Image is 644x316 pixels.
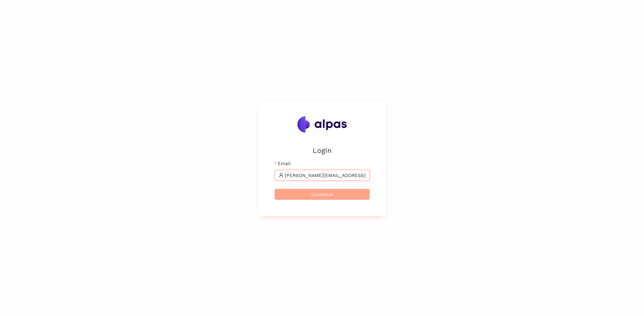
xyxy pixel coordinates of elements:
button: Continue [275,189,370,200]
span: user [279,173,283,178]
label: Email [275,160,291,167]
input: Email [285,172,366,179]
img: Alpas.ai Logo [297,116,347,133]
span: Continue [311,191,333,198]
h2: Login [275,145,370,156]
